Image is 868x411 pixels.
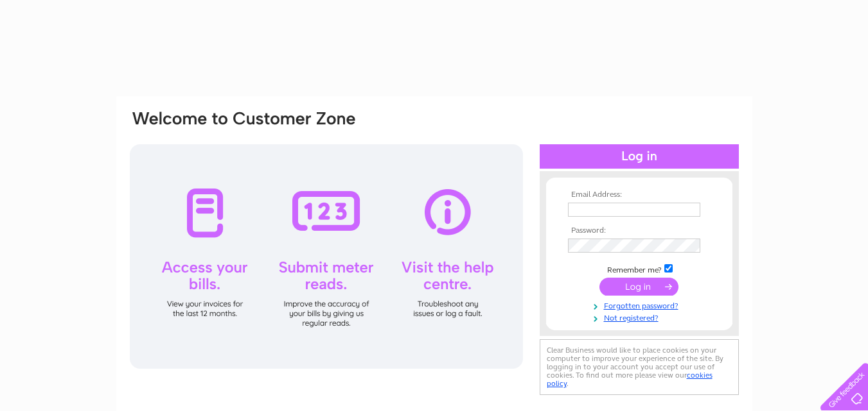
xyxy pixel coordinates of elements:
[568,299,714,311] a: Forgotten password?
[565,226,714,235] th: Password:
[540,339,739,395] div: Clear Business would like to place cookies on your computer to improve your experience of the sit...
[565,190,714,199] th: Email Address:
[599,278,678,296] input: Submit
[568,311,714,323] a: Not registered?
[547,371,713,388] a: cookies policy
[565,262,714,275] td: Remember me?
